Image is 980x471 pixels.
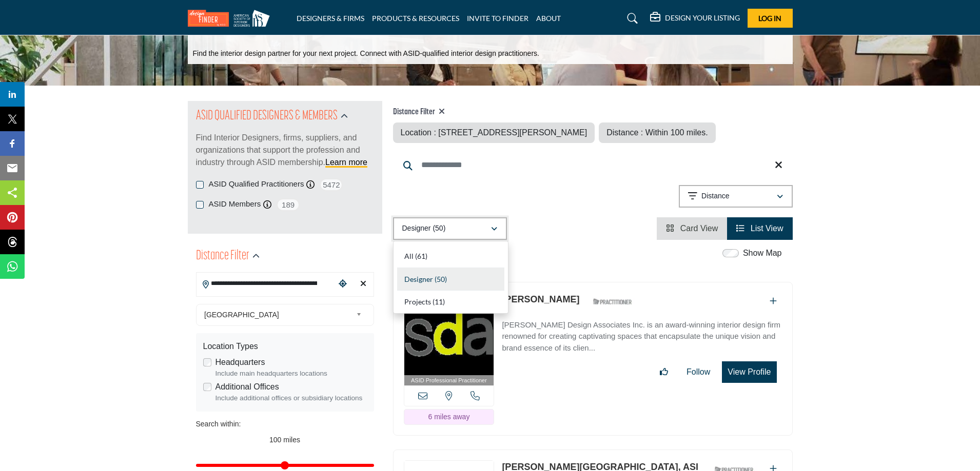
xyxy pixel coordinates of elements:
div: Search within: [196,419,374,429]
span: Projects [404,297,431,306]
input: ASID Members checkbox [196,201,204,209]
div: DESIGN YOUR LISTING [650,12,740,25]
label: Show Map [743,247,782,259]
a: Search [617,10,644,27]
h4: Distance Filter [393,107,716,117]
label: ASID Members [209,198,261,210]
a: DESIGNERS & FIRMS [297,14,364,23]
a: [PERSON_NAME] Design Associates Inc. is an award-winning interior design firm renowned for creati... [502,313,781,354]
label: Additional Offices [215,381,279,393]
p: Find the interior design partner for your next project. Connect with ASID-qualified interior desi... [193,49,539,59]
button: Like listing [653,362,675,382]
input: Search Keyword [393,153,793,177]
p: [PERSON_NAME] Design Associates Inc. is an award-winning interior design firm renowned for creati... [502,319,781,354]
a: ABOUT [536,14,561,23]
h5: DESIGN YOUR LISTING [665,13,740,23]
div: Include additional offices or subsidiary locations [215,393,367,403]
li: Card View [657,217,727,240]
span: All [404,252,414,260]
li: List View [727,217,792,240]
span: Log In [758,14,781,23]
label: ASID Qualified Practitioners [209,178,304,190]
a: View List [736,224,783,233]
div: Include main headquarters locations [215,368,367,379]
img: Melinda Sechrist [404,293,494,375]
span: 5472 [320,178,343,191]
a: View Card [666,224,718,233]
a: ASID Professional Practitioner [404,293,494,386]
img: ASID Qualified Practitioners Badge Icon [589,295,635,308]
b: (61) [415,252,427,260]
span: Card View [680,224,718,233]
h2: ASID QUALIFIED DESIGNERS & MEMBERS [196,107,338,126]
div: Clear search location [356,273,371,295]
b: (11) [433,297,445,306]
a: INVITE TO FINDER [467,14,528,23]
a: Add To List [770,297,777,305]
div: Choose your current location [335,273,350,295]
span: Location : [STREET_ADDRESS][PERSON_NAME] [401,128,587,137]
button: Designer (50) [393,217,507,240]
button: View Profile [722,361,776,383]
label: Headquarters [215,356,265,368]
p: Distance [701,191,729,201]
a: Learn more [325,158,367,167]
p: Melinda Sechrist [502,293,579,306]
span: [GEOGRAPHIC_DATA] [204,309,352,321]
span: ASID Professional Practitioner [411,376,487,385]
span: Designer [404,275,433,283]
b: (50) [435,275,447,283]
p: Designer (50) [402,223,446,234]
div: Designer (50) [393,241,508,314]
input: Search Location [197,274,335,294]
span: 100 miles [269,436,300,444]
span: 6 miles away [428,413,469,421]
h2: Distance Filter [196,247,249,265]
span: 189 [277,198,300,211]
span: List View [751,224,783,233]
div: Location Types [203,340,367,353]
button: Follow [680,362,717,382]
span: Distance : Within 100 miles. [606,128,708,137]
a: PRODUCTS & RESOURCES [372,14,459,23]
p: Find Interior Designers, firms, suppliers, and organizations that support the profession and indu... [196,132,374,169]
button: Distance [679,185,793,208]
a: [PERSON_NAME] [502,294,579,304]
img: Site Logo [188,10,275,27]
input: ASID Qualified Practitioners checkbox [196,181,204,189]
button: Log In [748,9,793,28]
